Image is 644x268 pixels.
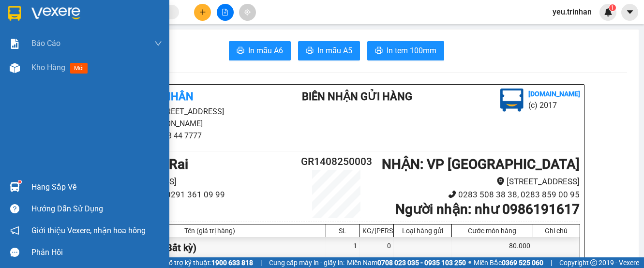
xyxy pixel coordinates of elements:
strong: 0369 525 060 [502,259,543,267]
h2: GR1408250003 [296,154,377,170]
span: phone [448,190,456,198]
span: message [10,248,19,257]
div: 80.000 [452,237,533,259]
strong: 1900 633 818 [211,259,253,267]
div: 1th kê túm cua (Bất kỳ) [94,237,326,259]
span: Kho hàng [31,63,65,72]
span: printer [306,46,314,56]
span: ⚪️ [468,261,471,265]
img: logo-vxr [8,6,21,21]
span: mới [70,63,88,74]
span: printer [237,46,244,56]
strong: 0708 023 035 - 0935 103 250 [377,259,466,267]
span: Báo cáo [31,37,60,49]
span: phone [56,47,63,55]
span: | [260,257,262,268]
span: copyright [590,259,597,266]
span: caret-down [626,8,634,16]
img: logo.jpg [500,89,524,112]
b: Người nhận : như 0986191617 [395,201,580,217]
span: Giới thiệu Vexere, nhận hoa hồng [31,224,146,237]
span: 1 [611,4,614,11]
button: caret-down [621,4,638,21]
span: down [154,40,162,47]
span: Miền Bắc [474,257,543,268]
button: printerIn tem 100mm [367,41,444,60]
div: Hướng dẫn sử dụng [31,202,162,216]
b: GỬI : VP Giá Rai [4,72,99,88]
sup: 1 [609,4,616,11]
button: aim [239,4,256,21]
div: 1 [326,237,360,259]
span: notification [10,226,19,235]
span: environment [56,23,63,31]
div: 0 [360,237,394,259]
img: warehouse-icon [10,182,20,192]
span: In mẫu A5 [317,45,352,57]
b: NHẬN : VP [GEOGRAPHIC_DATA] [382,156,580,172]
li: [STREET_ADDRESS][PERSON_NAME] [4,21,184,45]
img: icon-new-feature [604,8,613,16]
span: plus [199,9,206,15]
div: Tên (giá trị hàng) [96,227,323,235]
span: environment [496,177,505,185]
li: [STREET_ADDRESS] [377,175,580,188]
img: warehouse-icon [10,63,20,73]
span: Miền Nam [347,257,466,268]
div: Loại hàng gửi [396,227,449,235]
img: solution-icon [10,39,20,49]
span: question-circle [10,204,19,213]
span: yeu.trinhan [545,6,599,18]
button: file-add [217,4,234,21]
b: [DOMAIN_NAME] [528,90,580,98]
div: Phản hồi [31,245,162,260]
b: TRÍ NHÂN [56,6,105,18]
li: 0983 44 7777 [93,130,273,142]
span: Hỗ trợ kỹ thuật: [164,257,253,268]
sup: 1 [18,180,21,183]
div: Cước món hàng [454,227,530,235]
li: [STREET_ADDRESS] [93,175,296,188]
li: 0983 44 7777 [4,45,184,58]
span: In mẫu A6 [248,45,283,57]
li: [STREET_ADDRESS][PERSON_NAME] [93,105,273,130]
div: Ghi chú [536,227,577,235]
div: Hàng sắp về [31,180,162,194]
button: plus [194,4,211,21]
div: SL [329,227,357,235]
button: printerIn mẫu A6 [229,41,291,60]
div: KG/[PERSON_NAME] [362,227,391,235]
li: 0283 508 38 38, 0283 859 00 95 [377,188,580,201]
span: | [551,257,552,268]
span: aim [244,9,251,15]
span: printer [375,46,383,56]
button: printerIn mẫu A5 [298,41,360,60]
b: BIÊN NHẬN GỬI HÀNG [302,90,412,103]
li: 0291 385 01 05, 0291 361 09 99 [93,188,296,201]
li: (c) 2017 [528,99,580,111]
span: Cung cấp máy in - giấy in: [269,257,344,268]
span: file-add [222,9,228,15]
span: In tem 100mm [387,45,436,57]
